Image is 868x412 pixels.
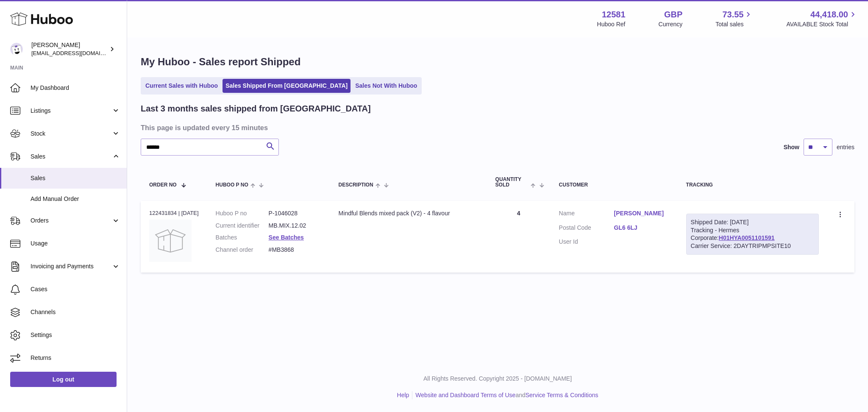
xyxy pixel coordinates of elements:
[31,195,120,203] span: Add Manual Order
[31,130,111,138] span: Stock
[526,392,598,398] a: Service Terms & Conditions
[31,354,120,362] span: Returns
[786,20,858,28] span: AVAILABLE Stock Total
[216,182,248,188] span: Huboo P no
[686,214,819,255] div: Tracking - Hermes Corporate:
[597,20,626,28] div: Huboo Ref
[223,79,351,93] a: Sales Shipped From [GEOGRAPHIC_DATA]
[722,9,743,20] span: 73.55
[269,209,322,217] dd: P-1046028
[664,9,682,20] strong: GBP
[134,375,861,383] p: All Rights Reserved. Copyright 2025 - [DOMAIN_NAME]
[412,391,598,399] li: and
[31,84,120,92] span: My Dashboard
[559,238,614,246] dt: User Id
[149,209,199,217] div: 122431834 | [DATE]
[715,20,753,28] span: Total sales
[269,222,322,230] dd: MB.MIX.12.02
[31,217,111,225] span: Orders
[691,242,814,250] div: Carrier Service: 2DAYTRIPMPSITE10
[614,209,669,217] a: [PERSON_NAME]
[31,285,120,293] span: Cases
[810,9,848,20] span: 44,418.00
[10,372,117,387] a: Log out
[141,55,854,69] h1: My Huboo - Sales report Shipped
[269,234,304,241] a: See Batches
[691,218,814,226] div: Shipped Date: [DATE]
[602,9,626,20] strong: 12581
[31,174,120,182] span: Sales
[415,392,515,398] a: Website and Dashboard Terms of Use
[397,392,409,398] a: Help
[269,246,322,254] dd: #MB3868
[216,234,269,242] dt: Batches
[784,143,799,151] label: Show
[715,9,753,28] a: 73.55 Total sales
[837,143,854,151] span: entries
[614,224,669,232] a: GL6 6LJ
[149,220,192,262] img: no-photo.jpg
[339,182,373,188] span: Description
[559,182,669,188] div: Customer
[686,182,819,188] div: Tracking
[31,331,120,339] span: Settings
[31,262,111,270] span: Invoicing and Payments
[142,79,221,93] a: Current Sales with Huboo
[559,209,614,220] dt: Name
[495,177,529,188] span: Quantity Sold
[352,79,420,93] a: Sales Not With Huboo
[141,103,371,114] h2: Last 3 months sales shipped from [GEOGRAPHIC_DATA]
[31,107,111,115] span: Listings
[559,224,614,234] dt: Postal Code
[487,201,551,273] td: 4
[659,20,683,28] div: Currency
[31,239,120,248] span: Usage
[216,222,269,230] dt: Current identifier
[10,43,23,56] img: ibrewis@drink-trip.com
[31,50,125,56] span: [EMAIL_ADDRESS][DOMAIN_NAME]
[786,9,858,28] a: 44,418.00 AVAILABLE Stock Total
[141,123,852,132] h3: This page is updated every 15 minutes
[31,41,108,57] div: [PERSON_NAME]
[216,246,269,254] dt: Channel order
[216,209,269,217] dt: Huboo P no
[719,234,775,241] a: H01HYA0051101591
[31,308,120,316] span: Channels
[339,209,479,217] div: Mindful Blends mixed pack (V2) - 4 flavour
[31,153,111,161] span: Sales
[149,182,177,188] span: Order No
